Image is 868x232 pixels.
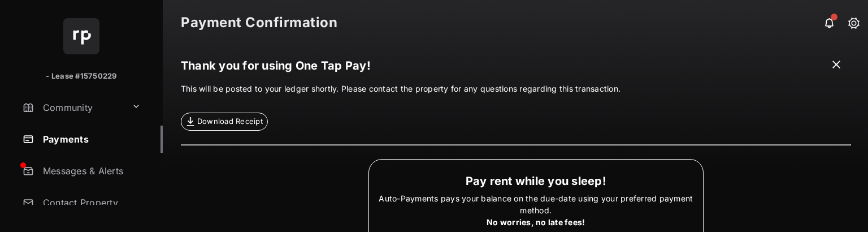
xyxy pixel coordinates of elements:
h1: Thank you for using One Tap Pay! [181,59,851,78]
div: No worries, no late fees! [375,216,697,228]
h1: Pay rent while you sleep! [375,174,697,188]
p: This will be posted to your ledger shortly. Please contact the property for any questions regardi... [181,83,851,131]
a: Community [18,94,127,121]
a: Contact Property [18,189,163,216]
p: Auto-Payments pays your balance on the due-date using your preferred payment method. [375,192,697,228]
span: Download Receipt [197,116,263,127]
strong: Payment Confirmation [181,16,337,29]
a: Payments [18,126,163,153]
a: Download Receipt [181,113,268,131]
p: - Lease #15750229 [46,71,116,82]
img: svg+xml;base64,PHN2ZyB4bWxucz0iaHR0cDovL3d3dy53My5vcmcvMjAwMC9zdmciIHdpZHRoPSI2NCIgaGVpZ2h0PSI2NC... [63,18,99,54]
a: Messages & Alerts [18,157,163,184]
